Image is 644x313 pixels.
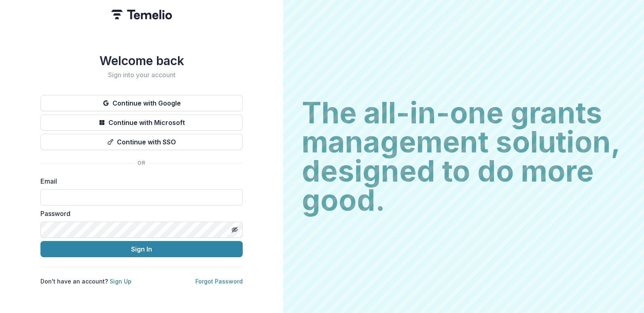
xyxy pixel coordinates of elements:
label: Email [40,176,238,186]
button: Continue with SSO [40,134,243,150]
a: Forgot Password [195,278,243,285]
h2: Sign into your account [40,71,243,79]
p: Don't have an account? [40,277,131,286]
img: Temelio [111,10,172,19]
a: Sign Up [110,278,131,285]
button: Sign In [40,241,243,257]
button: Toggle password visibility [228,223,241,236]
h1: Welcome back [40,53,243,68]
button: Continue with Google [40,95,243,111]
label: Password [40,209,238,218]
button: Continue with Microsoft [40,114,243,131]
